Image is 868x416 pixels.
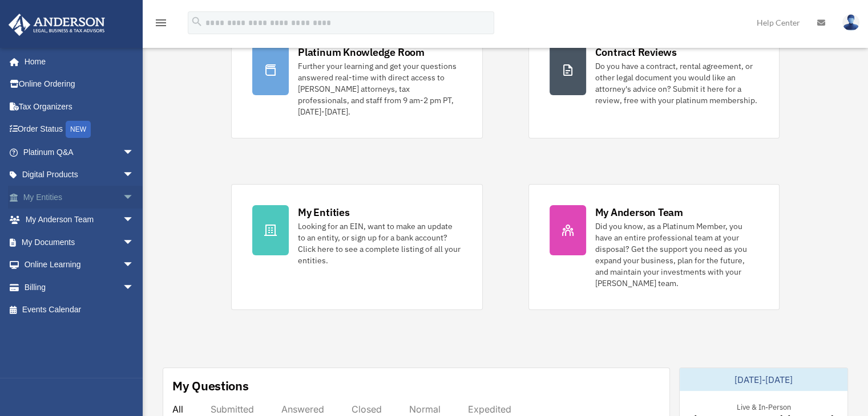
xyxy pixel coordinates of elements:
[231,184,482,310] a: My Entities Looking for an EIN, want to make an update to an entity, or sign up for a bank accoun...
[298,45,425,59] div: Platinum Knowledge Room
[8,231,151,254] a: My Documentsarrow_drop_down
[5,14,108,36] img: Anderson Advisors Platinum Portal
[528,24,780,138] a: Contract Reviews Do you have a contract, rental agreement, or other legal document you would like...
[8,276,151,299] a: Billingarrow_drop_down
[298,221,461,266] div: Looking for an EIN, want to make an update to an entity, or sign up for a bank account? Click her...
[8,254,151,276] a: Online Learningarrow_drop_down
[123,186,146,209] span: arrow_drop_down
[298,205,349,219] div: My Entities
[528,184,780,310] a: My Anderson Team Did you know, as a Platinum Member, you have an entire professional team at your...
[123,141,146,164] span: arrow_drop_down
[8,186,151,209] a: My Entitiesarrow_drop_down
[595,221,758,289] div: Did you know, as a Platinum Member, you have an entire professional team at your disposal? Get th...
[123,231,146,254] span: arrow_drop_down
[281,403,324,415] div: Answered
[8,50,146,73] a: Home
[8,299,151,321] a: Events Calendar
[123,254,146,277] span: arrow_drop_down
[172,377,249,394] div: My Questions
[680,368,847,391] div: [DATE]-[DATE]
[123,209,146,232] span: arrow_drop_down
[154,16,168,30] i: menu
[595,205,683,219] div: My Anderson Team
[8,118,151,141] a: Order StatusNEW
[595,45,677,59] div: Contract Reviews
[191,15,203,28] i: search
[66,121,91,138] div: NEW
[595,60,758,106] div: Do you have a contract, rental agreement, or other legal document you would like an attorney's ad...
[727,400,800,412] div: Live & In-Person
[8,95,151,118] a: Tax Organizers
[211,403,254,415] div: Submitted
[352,403,382,415] div: Closed
[842,14,859,31] img: User Pic
[8,209,151,231] a: My Anderson Teamarrow_drop_down
[154,20,168,30] a: menu
[468,403,511,415] div: Expedited
[172,403,183,415] div: All
[123,276,146,299] span: arrow_drop_down
[8,73,151,96] a: Online Ordering
[231,24,482,138] a: Platinum Knowledge Room Further your learning and get your questions answered real-time with dire...
[298,60,461,117] div: Further your learning and get your questions answered real-time with direct access to [PERSON_NAM...
[8,164,151,186] a: Digital Productsarrow_drop_down
[8,141,151,164] a: Platinum Q&Aarrow_drop_down
[409,403,441,415] div: Normal
[123,164,146,187] span: arrow_drop_down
